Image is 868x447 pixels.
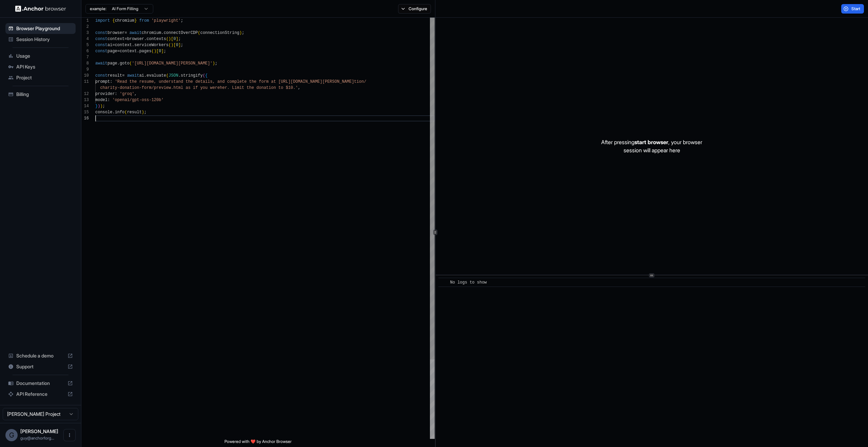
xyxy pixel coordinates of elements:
[152,18,181,23] span: 'playwright'
[16,36,73,43] span: Session History
[95,73,107,78] span: const
[16,63,73,70] span: API Keys
[181,18,183,23] span: ;
[134,18,137,23] span: }
[115,110,125,115] span: info
[81,73,89,79] div: 10
[112,43,115,47] span: =
[95,37,107,41] span: const
[115,18,135,23] span: chromium
[198,31,200,35] span: (
[16,91,73,98] span: Billing
[95,104,98,109] span: }
[132,43,134,47] span: .
[142,110,144,115] span: )
[95,79,110,84] span: prompt
[139,49,152,54] span: pages
[107,73,122,78] span: result
[178,73,181,78] span: .
[5,61,76,72] div: API Keys
[176,37,178,41] span: ]
[132,61,213,66] span: '[URL][DOMAIN_NAME][PERSON_NAME]'
[95,110,112,115] span: console
[112,110,115,115] span: .
[81,42,89,48] div: 5
[164,31,198,35] span: connectOverCDP
[354,79,366,84] span: tion/
[130,61,132,66] span: (
[122,73,124,78] span: =
[95,92,115,96] span: provider
[176,43,178,47] span: 0
[127,73,139,78] span: await
[144,110,146,115] span: ;
[112,98,163,102] span: 'openai/gpt-oss-120b'
[81,103,89,109] div: 14
[161,49,163,54] span: ]
[171,37,173,41] span: [
[120,49,137,54] span: context
[95,43,107,47] span: const
[81,97,89,103] div: 13
[107,49,117,54] span: page
[16,53,73,59] span: Usage
[95,31,107,35] span: const
[178,37,181,41] span: ;
[161,31,163,35] span: .
[81,30,89,36] div: 3
[107,31,124,35] span: browser
[5,361,76,372] div: Support
[103,104,105,109] span: ;
[205,73,208,78] span: {
[215,61,217,66] span: ;
[166,73,169,78] span: (
[16,391,65,397] span: API Reference
[95,49,107,54] span: const
[442,279,445,286] span: ​
[127,37,144,41] span: browser
[220,85,298,90] span: her. Limit the donation to $10.'
[213,61,215,66] span: )
[95,18,110,23] span: import
[5,378,76,389] div: Documentation
[81,91,89,97] div: 12
[100,85,220,90] span: charity-donation-form/preview.html as if you were
[173,43,176,47] span: [
[117,61,120,66] span: .
[120,92,134,96] span: 'groq'
[98,104,100,109] span: )
[237,79,354,84] span: lete the form at [URL][DOMAIN_NAME][PERSON_NAME]
[181,43,183,47] span: ;
[81,36,89,42] div: 4
[634,139,668,145] span: start browser
[203,73,205,78] span: (
[107,98,110,102] span: :
[178,43,181,47] span: ]
[107,43,112,47] span: ai
[144,73,146,78] span: .
[5,350,76,361] div: Schedule a demo
[124,110,127,115] span: (
[124,37,127,41] span: =
[90,6,106,12] span: example:
[117,49,120,54] span: =
[146,37,166,41] span: contexts
[169,37,171,41] span: )
[81,115,89,121] div: 16
[398,4,431,14] button: Configure
[239,31,242,35] span: )
[152,49,154,54] span: (
[146,73,166,78] span: evaluate
[841,4,864,14] button: Start
[100,104,102,109] span: )
[5,429,18,441] div: G
[127,110,142,115] span: result
[601,138,702,154] p: After pressing , your browser session will appear here
[112,18,115,23] span: {
[224,439,292,447] span: Powered with ❤️ by Anchor Browser
[5,89,76,100] div: Billing
[95,98,107,102] span: model
[16,25,73,32] span: Browser Playground
[154,49,156,54] span: )
[130,31,142,35] span: await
